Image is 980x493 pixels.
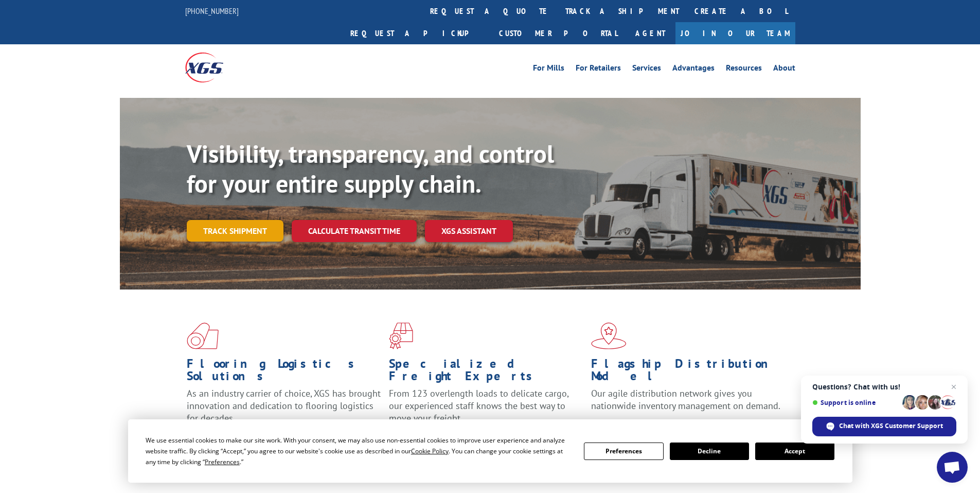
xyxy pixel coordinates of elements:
[185,6,239,16] a: [PHONE_NUMBER]
[937,452,968,483] a: Open chat
[672,64,715,75] a: Advantages
[411,447,449,455] span: Cookie Policy
[584,443,663,460] button: Preferences
[670,443,749,460] button: Decline
[187,358,381,387] h1: Flooring Logistics Solutions
[205,457,240,466] span: Preferences
[187,322,219,349] img: xgs-icon-total-supply-chain-intelligence-red
[773,64,795,75] a: About
[128,419,852,483] div: Cookie Consent Prompt
[812,417,956,436] span: Chat with XGS Customer Support
[726,64,762,75] a: Resources
[389,358,583,387] h1: Specialized Freight Experts
[292,220,417,242] a: Calculate transit time
[491,22,625,44] a: Customer Portal
[389,387,583,433] p: From 123 overlength loads to delicate cargo, our experienced staff knows the best way to move you...
[812,383,956,391] span: Questions? Chat with us!
[533,64,564,75] a: For Mills
[812,399,899,406] span: Support is online
[576,64,621,75] a: For Retailers
[839,421,943,431] span: Chat with XGS Customer Support
[591,322,627,349] img: xgs-icon-flagship-distribution-model-red
[755,443,834,460] button: Accept
[591,387,780,412] span: Our agile distribution network gives you nationwide inventory management on demand.
[591,358,786,387] h1: Flagship Distribution Model
[389,322,413,349] img: xgs-icon-focused-on-flooring-red
[146,435,572,467] div: We use essential cookies to make our site work. With your consent, we may also use non-essential ...
[425,220,513,242] a: XGS ASSISTANT
[187,220,283,242] a: Track shipment
[187,138,554,199] b: Visibility, transparency, and control for your entire supply chain.
[343,22,491,44] a: Request a pickup
[632,64,661,75] a: Services
[675,22,795,44] a: Join Our Team
[625,22,675,44] a: Agent
[187,387,381,424] span: As an industry carrier of choice, XGS has brought innovation and dedication to flooring logistics...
